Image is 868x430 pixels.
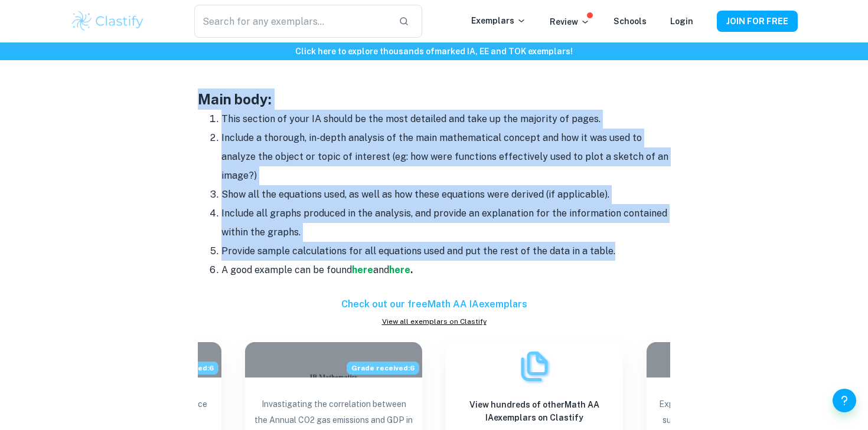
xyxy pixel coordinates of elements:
[410,264,413,275] strong: .
[517,349,552,384] img: Exemplars
[352,264,373,275] a: here
[198,297,670,311] h6: Check out our free Math AA IA exemplars
[221,242,670,261] li: Provide sample calculations for all equations used and put the rest of the data in a table.
[471,14,526,27] p: Exemplars
[2,45,866,58] h6: Click here to explore thousands of marked IA, EE and TOK exemplars !
[221,185,670,204] li: Show all the equations used, as well as how these equations were derived (if applicable).
[389,264,410,275] a: here
[194,5,389,38] input: Search for any exemplars...
[717,11,798,32] button: JOIN FOR FREE
[455,398,614,424] h6: View hundreds of other Math AA IA exemplars on Clastify
[198,88,670,110] h3: Main body:
[221,110,670,129] li: This section of your IA should be the most detailed and take up the majority of pages.
[221,204,670,242] li: Include all graphs produced in the analysis, and provide an explanation for the information conta...
[670,17,693,26] a: Login
[221,129,670,185] li: Include a thorough, in-depth analysis of the main mathematical concept and how it was used to ana...
[221,261,670,280] li: A good example can be found and
[198,316,670,327] a: View all exemplars on Clastify
[550,15,590,28] p: Review
[833,389,856,412] button: Help and Feedback
[614,17,647,26] a: Schools
[347,362,419,375] span: Grade received: 6
[70,9,145,33] img: Clastify logo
